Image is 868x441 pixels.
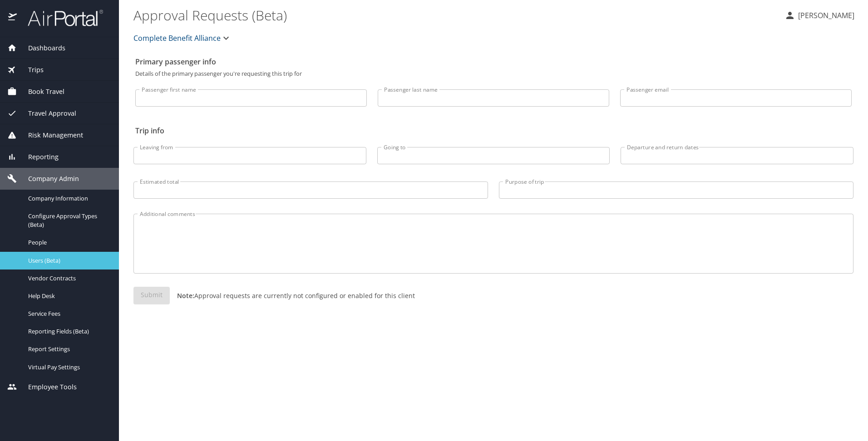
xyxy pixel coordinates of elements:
[8,9,18,27] img: icon-airportal.png
[135,54,852,69] h2: Primary passenger info
[17,174,79,184] span: Company Admin
[135,123,852,138] h2: Trip info
[177,291,194,300] strong: Note:
[28,274,108,283] span: Vendor Contracts
[17,382,77,392] span: Employee Tools
[17,65,44,75] span: Trips
[18,9,103,27] img: airportal-logo.png
[130,29,235,47] button: Complete Benefit Alliance
[795,10,854,21] p: [PERSON_NAME]
[28,194,108,203] span: Company Information
[17,130,83,140] span: Risk Management
[170,291,415,300] p: Approval requests are currently not configured or enabled for this client
[28,309,108,318] span: Service Fees
[17,152,59,162] span: Reporting
[28,256,108,265] span: Users (Beta)
[781,7,858,24] button: [PERSON_NAME]
[17,87,64,97] span: Book Travel
[28,212,108,229] span: Configure Approval Types (Beta)
[17,43,65,53] span: Dashboards
[28,327,108,336] span: Reporting Fields (Beta)
[28,238,108,247] span: People
[17,108,76,118] span: Travel Approval
[28,345,108,353] span: Report Settings
[28,292,108,300] span: Help Desk
[28,363,108,372] span: Virtual Pay Settings
[133,32,221,44] span: Complete Benefit Alliance
[133,1,777,29] h1: Approval Requests (Beta)
[135,71,852,77] p: Details of the primary passenger you're requesting this trip for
